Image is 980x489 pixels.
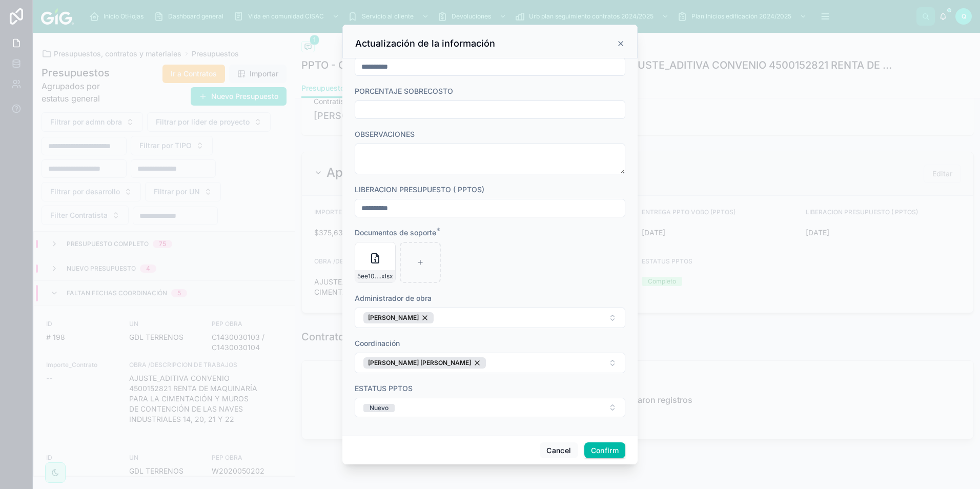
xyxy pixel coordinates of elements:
span: 5ee10820-0a4f-4a31-a0f4-3820b19bbf9d-VDF---C---MOR-CIMENTACION-NAVES-3 [357,272,380,280]
span: LIBERACION PRESUPUESTO ( PPTOS) [355,185,484,194]
span: .xlsx [380,272,393,280]
button: Select Button [355,398,625,417]
span: [PERSON_NAME] [368,314,419,322]
span: PORCENTAJE SOBRECOSTO [355,87,453,95]
button: Cancel [540,442,578,459]
span: Documentos de soporte [355,228,436,237]
button: Unselect 15 [363,312,434,323]
span: ESTATUS PPTOS [355,384,413,393]
button: Select Button [355,308,625,328]
button: Select Button [355,353,625,373]
div: Nuevo [370,404,389,412]
button: Confirm [584,442,625,459]
span: Coordinación [355,339,400,348]
span: Administrador de obra [355,294,432,302]
span: OBSERVACIONES [355,130,415,138]
h3: Actualización de la información [355,37,495,50]
button: Unselect 4 [363,357,486,369]
span: [PERSON_NAME] [PERSON_NAME] [368,359,471,367]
